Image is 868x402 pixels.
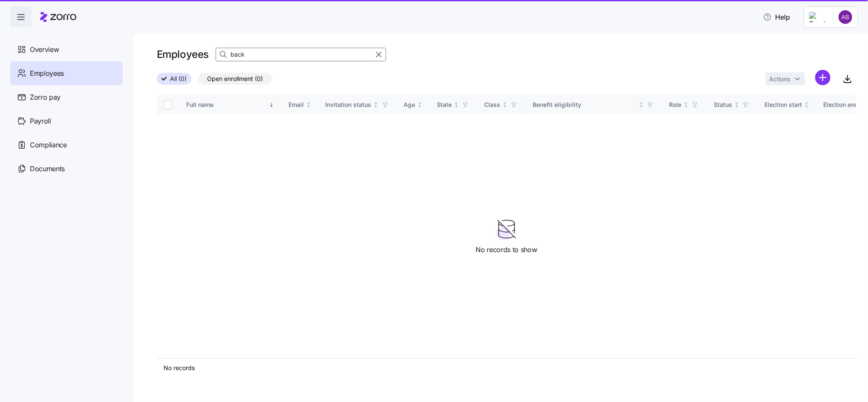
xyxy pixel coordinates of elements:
[734,102,740,108] div: Not sorted
[397,95,430,115] th: AgeNot sorted
[669,100,681,109] div: Role
[216,48,386,61] input: Search employees
[10,109,123,133] a: Payroll
[437,100,452,109] div: State
[10,133,123,157] a: Compliance
[164,100,172,109] input: Select all records
[157,48,209,61] h1: Employees
[484,100,500,109] div: Class
[319,95,397,115] th: Invitation statusNot sorted
[707,95,758,115] th: StatusNot sorted
[326,100,372,109] div: Invitation status
[662,95,707,115] th: RoleNot sorted
[282,95,319,115] th: EmailNot sorted
[30,140,67,150] span: Compliance
[809,12,826,22] img: Employer logo
[306,102,311,108] div: Not sorted
[10,61,123,85] a: Employees
[373,102,379,108] div: Not sorted
[404,100,415,109] div: Age
[268,102,274,108] div: Sorted descending
[764,100,802,109] div: Election start
[763,12,790,22] span: Help
[477,95,526,115] th: ClassNot sorted
[10,157,123,181] a: Documents
[769,76,790,82] span: Actions
[10,37,123,61] a: Overview
[824,100,859,109] div: Election end
[839,10,852,24] img: c6b7e62a50e9d1badab68c8c9b51d0dd
[30,68,64,79] span: Employees
[815,70,831,85] svg: add icon
[502,102,508,108] div: Not sorted
[714,100,732,109] div: Status
[430,95,477,115] th: StateNot sorted
[10,85,123,109] a: Zorro pay
[476,244,537,255] span: No records to show
[766,72,805,85] button: Actions
[170,73,187,84] span: All (0)
[758,95,817,115] th: Election startNot sorted
[30,164,65,174] span: Documents
[756,9,797,26] button: Help
[288,100,304,109] div: Email
[30,44,59,55] span: Overview
[164,364,849,372] div: No records
[453,102,459,108] div: Not sorted
[417,102,423,108] div: Not sorted
[30,92,61,103] span: Zorro pay
[526,95,662,115] th: Benefit eligibilityNot sorted
[30,116,51,126] span: Payroll
[186,100,267,109] div: Full name
[638,102,644,108] div: Not sorted
[179,95,282,115] th: Full nameSorted descending
[533,100,637,109] div: Benefit eligibility
[207,73,263,84] span: Open enrollment (0)
[804,102,810,108] div: Not sorted
[683,102,689,108] div: Not sorted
